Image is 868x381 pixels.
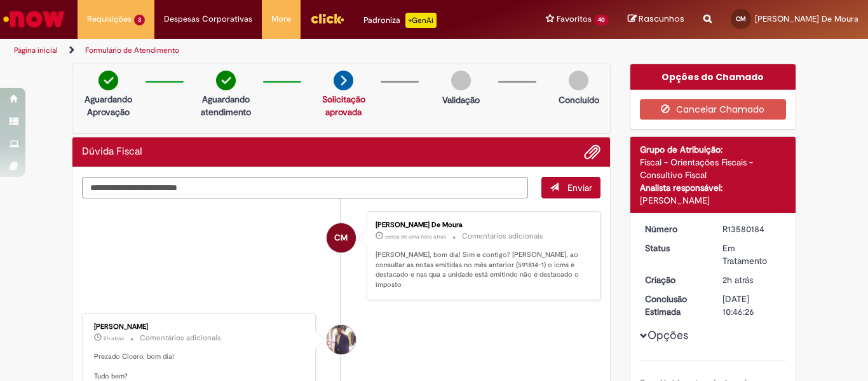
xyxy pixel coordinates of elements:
span: 40 [594,15,609,25]
h2: Dúvida Fiscal Histórico de tíquete [82,146,142,158]
span: Favoritos [557,13,592,25]
a: Rascunhos [628,13,684,25]
div: Cicero Tarciano Silva De Moura [327,223,356,253]
span: Rascunhos [639,13,684,25]
a: Formulário de Atendimento [85,45,179,55]
p: [PERSON_NAME], bom dia! Sim e contigo? [PERSON_NAME], ao consultar as notas emitidas no mês anter... [376,250,587,290]
img: img-circle-grey.png [451,71,471,90]
dt: Número [635,223,714,235]
span: CM [334,223,348,253]
span: More [271,13,291,25]
span: cerca de uma hora atrás [385,233,446,240]
div: R13580184 [722,223,782,235]
button: Enviar [541,177,600,198]
dt: Conclusão Estimada [635,293,714,318]
span: Despesas Corporativas [164,13,252,25]
img: check-circle-green.png [216,71,236,90]
span: 2h atrás [104,335,124,342]
div: Em Tratamento [722,242,782,267]
a: Página inicial [14,45,58,55]
span: [PERSON_NAME] De Moura [755,13,858,24]
div: 30/09/2025 09:44:21 [722,274,782,286]
img: ServiceNow [1,6,67,32]
span: CM [736,15,746,23]
p: Validação [442,94,480,106]
time: 30/09/2025 09:46:53 [104,335,124,342]
div: [DATE] 10:46:26 [722,293,782,318]
dt: Status [635,242,714,254]
img: click_logo_yellow_360x200.png [310,9,344,28]
div: [PERSON_NAME] [640,194,787,207]
textarea: Digite sua mensagem aqui... [82,177,528,198]
button: Adicionar anexos [584,144,600,160]
p: Aguardando Aprovação [78,93,139,118]
small: Comentários adicionais [140,333,221,343]
time: 30/09/2025 09:44:21 [722,274,753,286]
span: Requisições [87,13,132,25]
p: Aguardando atendimento [195,93,257,118]
div: [PERSON_NAME] [94,323,306,331]
p: +GenAi [405,13,437,28]
span: Enviar [567,182,592,193]
span: 3 [134,15,145,25]
div: undefined Online [327,325,356,354]
div: Padroniza [363,13,437,28]
div: Opções do Chamado [630,64,796,90]
div: Analista responsável: [640,181,787,194]
div: Fiscal - Orientações Fiscais - Consultivo Fiscal [640,156,787,181]
img: check-circle-green.png [98,71,118,90]
ul: Trilhas de página [10,39,569,62]
dt: Criação [635,274,714,286]
span: 2h atrás [722,274,753,286]
img: img-circle-grey.png [569,71,588,90]
div: Grupo de Atribuição: [640,143,787,156]
a: Solicitação aprovada [322,94,365,118]
small: Comentários adicionais [462,231,543,242]
button: Cancelar Chamado [640,99,787,120]
p: Concluído [559,94,599,106]
div: [PERSON_NAME] De Moura [376,221,587,229]
img: arrow-next.png [334,71,353,90]
time: 30/09/2025 09:48:55 [385,233,446,240]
